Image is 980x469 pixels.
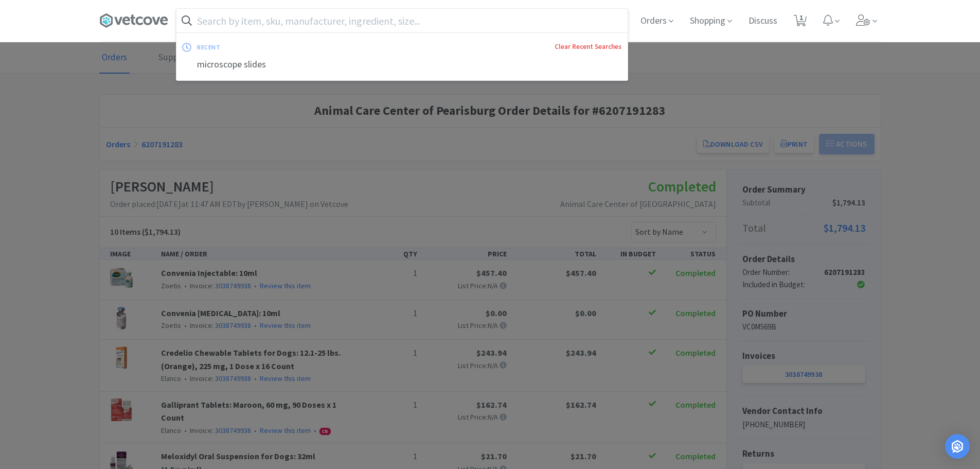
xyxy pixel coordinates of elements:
[555,42,621,51] a: Clear Recent Searches
[176,55,628,74] div: microscope slides
[197,39,387,55] div: recent
[790,18,811,27] a: 1
[176,9,628,32] input: Search by item, sku, manufacturer, ingredient, size...
[744,16,781,26] a: Discuss
[945,434,970,459] div: Open Intercom Messenger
